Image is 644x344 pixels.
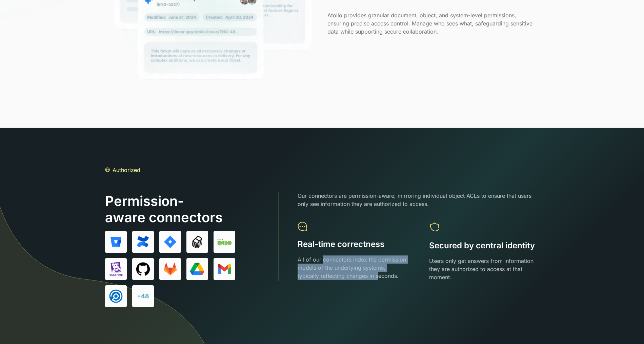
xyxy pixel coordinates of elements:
p: Our connectors are permission-aware, mirroring individual object ACLs to ensure that users only s... [298,192,539,208]
p: Authorized [113,166,140,174]
iframe: Chat Widget [610,311,644,344]
h3: Permission-aware connectors [105,193,254,226]
h2: Real-time correctness [298,238,407,250]
p: Atolio provides granular document, object, and system-level permissions, ensuring precise access ... [327,11,539,36]
a: +48 [132,285,154,307]
h2: Secured by central identity [429,240,539,251]
p: Users only get answers from information they are authorized to access at that moment. [429,257,539,281]
p: All of our connectors index the permission models of the underlying systems, typically reflecting... [298,255,407,280]
div: +48 [137,291,149,301]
